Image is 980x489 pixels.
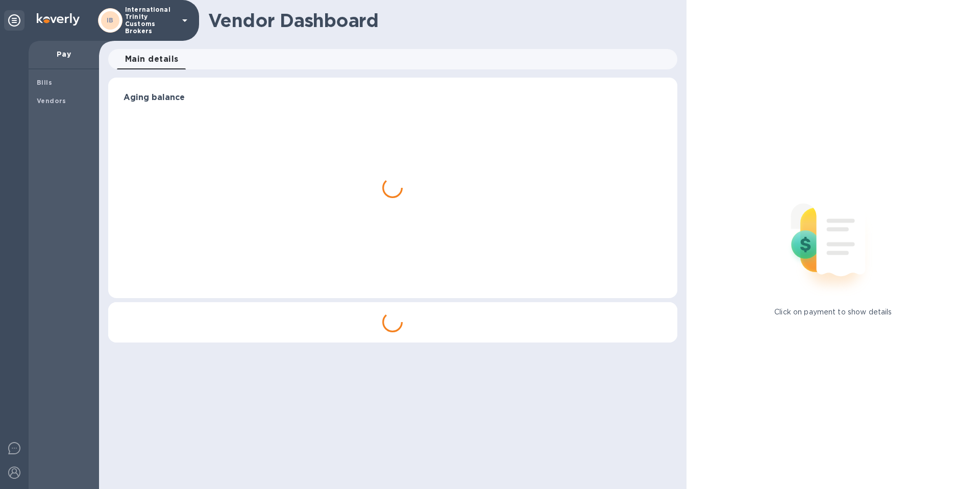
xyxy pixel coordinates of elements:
[4,10,24,31] div: Unpin categories
[37,13,80,26] img: Logo
[37,79,52,86] b: Bills
[124,93,662,103] h3: Aging balance
[37,97,66,105] b: Vendors
[107,16,114,24] b: IB
[208,10,670,31] h1: Vendor Dashboard
[125,6,176,35] p: International Trinity Customs Brokers
[37,49,91,59] p: Pay
[774,307,892,317] p: Click on payment to show details
[125,52,179,66] span: Main details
